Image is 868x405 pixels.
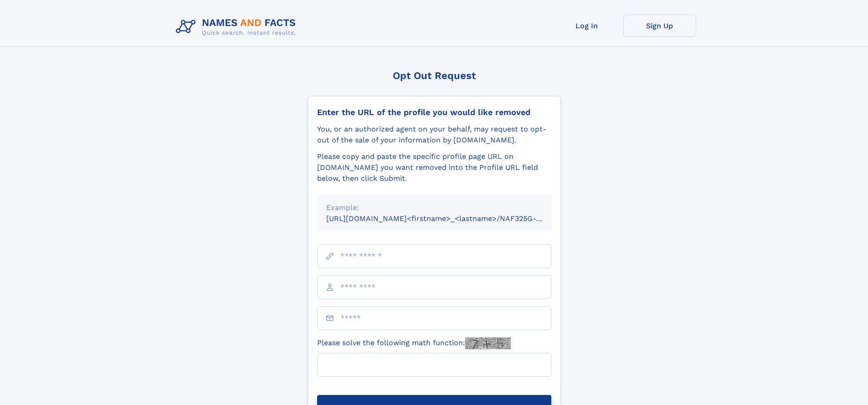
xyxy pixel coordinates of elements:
[317,337,511,349] label: Please solve the following math function:
[172,15,303,39] img: Logo Names and Facts
[623,15,696,37] a: Sign Up
[317,107,551,117] div: Enter the URL of the profile you would like removed
[326,202,542,213] div: Example:
[317,151,551,184] div: Please copy and paste the specific profile page URL on [DOMAIN_NAME] you want removed into the Pr...
[317,124,551,146] div: You, or an authorized agent on your behalf, may request to opt-out of the sale of your informatio...
[326,214,569,223] small: [URL][DOMAIN_NAME]<firstname>_<lastname>/NAF325G-xxxxxxxx
[308,70,561,81] div: Opt Out Request
[550,15,623,37] a: Log In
